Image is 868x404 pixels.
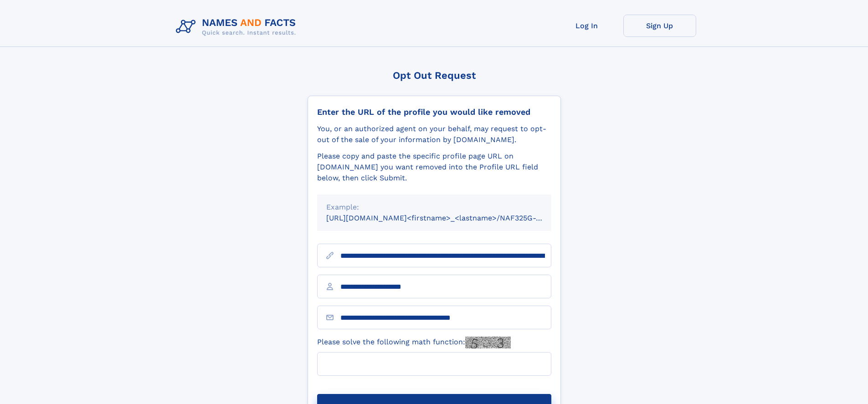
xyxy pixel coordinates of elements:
div: You, or an authorized agent on your behalf, may request to opt-out of the sale of your informatio... [317,123,551,145]
label: Please solve the following math function: [317,337,511,348]
div: Opt Out Request [308,70,561,81]
a: Sign Up [623,15,696,37]
a: Log In [550,15,623,37]
div: Example: [326,202,542,213]
div: Enter the URL of the profile you would like removed [317,107,551,117]
small: [URL][DOMAIN_NAME]<firstname>_<lastname>/NAF325G-xxxxxxxx [326,214,569,222]
div: Please copy and paste the specific profile page URL on [DOMAIN_NAME] you want removed into the Pr... [317,151,551,184]
img: Logo Names and Facts [172,15,303,39]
